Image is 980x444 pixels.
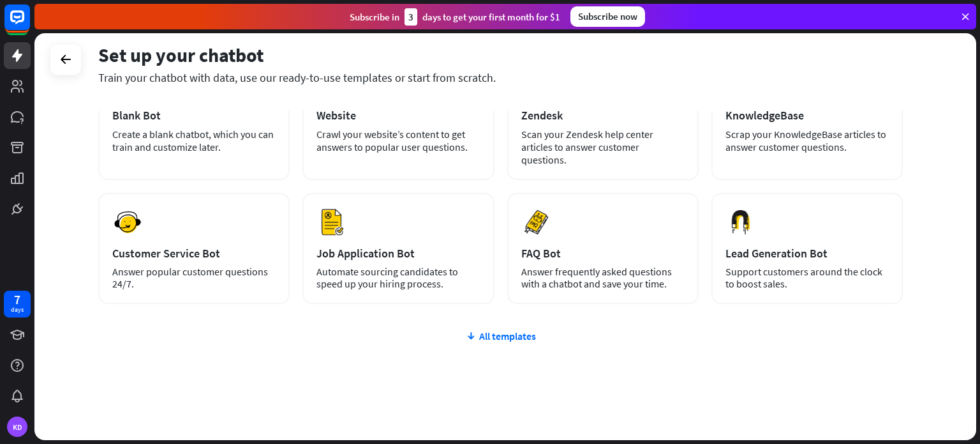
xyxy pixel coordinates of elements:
[725,246,889,261] div: Lead Generation Bot
[725,108,889,123] div: KnowledgeBase
[521,128,685,166] div: Scan your Zendesk help center articles to answer customer questions.
[521,108,685,123] div: Zendesk
[10,5,48,43] button: Open LiveChat chat widget
[98,43,903,67] div: Set up your chatbot
[11,305,24,314] div: days
[112,128,276,153] div: Create a blank chatbot, which you can train and customize later.
[405,8,417,26] div: 3
[14,294,20,305] div: 7
[521,246,685,261] div: FAQ Bot
[725,128,889,153] div: Scrap your KnowledgeBase articles to answer customer questions.
[112,108,276,123] div: Blank Bot
[316,246,480,261] div: Job Application Bot
[98,70,903,85] div: Train your chatbot with data, use our ready-to-use templates or start from scratch.
[112,246,276,261] div: Customer Service Bot
[112,266,276,290] div: Answer popular customer questions 24/7.
[98,330,903,342] div: All templates
[316,108,480,123] div: Website
[725,266,889,290] div: Support customers around the clock to boost sales.
[350,8,560,26] div: Subscribe in days to get your first month for $1
[521,266,685,290] div: Answer frequently asked questions with a chatbot and save your time.
[316,128,480,153] div: Crawl your website’s content to get answers to popular user questions.
[316,266,480,290] div: Automate sourcing candidates to speed up your hiring process.
[570,6,645,27] div: Subscribe now
[7,417,27,437] div: KD
[4,291,31,318] a: 7 days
